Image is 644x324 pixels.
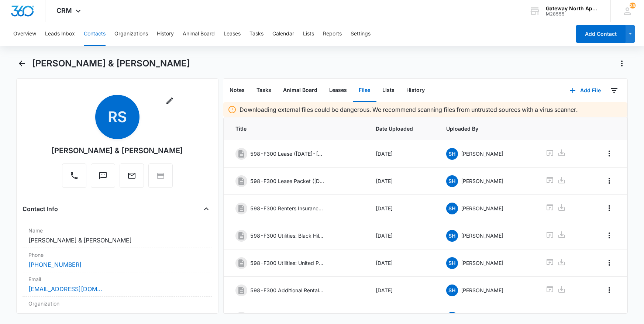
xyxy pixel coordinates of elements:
[16,58,28,69] button: Back
[23,297,213,321] div: Organization---
[630,3,636,8] div: notifications count
[32,58,190,69] h1: [PERSON_NAME] & [PERSON_NAME]
[603,257,615,269] button: Overflow Menu
[367,222,437,249] td: [DATE]
[56,7,72,14] span: CRM
[277,79,323,102] button: Animal Board
[461,204,503,212] p: [PERSON_NAME]
[120,163,144,188] button: Email
[249,22,264,46] button: Tasks
[95,95,140,139] span: RS
[446,203,458,214] span: SH
[603,230,615,241] button: Overflow Menu
[250,204,324,212] p: 598-F300 Renters Insurance ([DATE])
[323,79,353,102] button: Leases
[367,195,437,222] td: [DATE]
[28,285,102,293] a: [EMAIL_ADDRESS][DOMAIN_NAME]
[446,175,458,187] span: SH
[224,22,241,46] button: Leases
[608,85,620,96] button: Filters
[562,82,608,99] button: Add File
[351,22,371,46] button: Settings
[461,232,503,239] p: [PERSON_NAME]
[603,284,615,296] button: Overflow Menu
[23,204,58,213] h4: Contact Info
[461,150,503,158] p: [PERSON_NAME]
[62,175,86,181] a: Call
[91,163,115,188] button: Text
[28,236,207,245] dd: [PERSON_NAME] & [PERSON_NAME]
[28,227,207,234] label: Name
[367,140,437,168] td: [DATE]
[272,22,294,46] button: Calendar
[13,22,36,46] button: Overview
[303,22,314,46] button: Lists
[367,277,437,304] td: [DATE]
[23,224,213,248] div: Name[PERSON_NAME] & [PERSON_NAME]
[250,259,324,267] p: 598-F300 Utilities: United Power ([DATE])
[235,125,358,132] span: Title
[28,275,207,283] label: Email
[183,22,215,46] button: Animal Board
[91,175,115,181] a: Text
[603,175,615,187] button: Overflow Menu
[400,79,431,102] button: History
[51,145,183,156] div: [PERSON_NAME] & [PERSON_NAME]
[376,125,428,132] span: Date Uploaded
[630,3,636,8] span: 35
[28,309,207,318] dd: ---
[62,163,86,188] button: Call
[114,22,148,46] button: Organizations
[251,79,277,102] button: Tasks
[367,168,437,195] td: [DATE]
[546,11,600,17] div: account id
[323,22,342,46] button: Reports
[446,312,458,324] span: SH
[446,125,528,132] span: Uploaded By
[84,22,106,46] button: Contacts
[446,257,458,269] span: SH
[461,177,503,185] p: [PERSON_NAME]
[376,79,400,102] button: Lists
[28,260,82,269] a: [PHONE_NUMBER]
[576,25,626,43] button: Add Contact
[603,311,615,323] button: Overflow Menu
[240,105,578,114] p: Downloading external files could be dangerous. We recommend scanning files from untrusted sources...
[616,58,628,69] button: Actions
[23,248,213,272] div: Phone[PHONE_NUMBER]
[224,79,251,102] button: Notes
[250,177,324,185] p: 598-F300 Lease Packet ([DATE])
[461,259,503,267] p: [PERSON_NAME]
[603,202,615,214] button: Overflow Menu
[546,6,600,11] div: account name
[446,285,458,296] span: SH
[461,286,503,294] p: [PERSON_NAME]
[250,232,324,239] p: 598-F300 Utilities: Black Hills ([DATE])
[250,286,324,294] p: 598-F300 Additional Rental Addendum ([DATE])
[250,150,324,158] p: 598-F300 Lease ([DATE]-[DATE])
[45,22,75,46] button: Leads Inbox
[446,148,458,160] span: SH
[367,249,437,277] td: [DATE]
[157,22,174,46] button: History
[120,175,144,181] a: Email
[603,148,615,159] button: Overflow Menu
[28,251,207,259] label: Phone
[353,79,376,102] button: Files
[446,230,458,242] span: SH
[200,203,212,215] button: Close
[23,272,213,297] div: Email[EMAIL_ADDRESS][DOMAIN_NAME]
[28,300,207,307] label: Organization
